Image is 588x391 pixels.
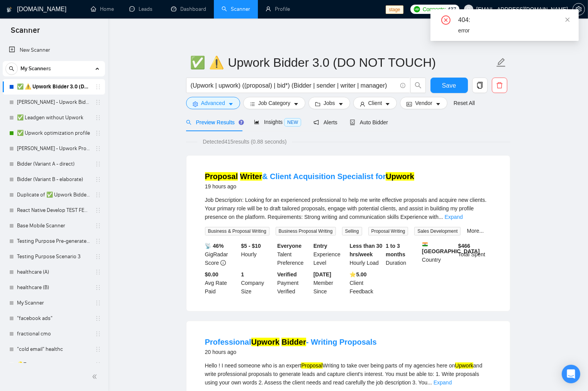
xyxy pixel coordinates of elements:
span: Selling [342,227,362,235]
span: Job Category [258,99,290,107]
div: Tooltip anchor [238,119,245,126]
a: dashboardDashboard [171,6,206,12]
a: Bidder (Variant B - elaborate) [17,172,90,187]
button: delete [492,78,507,93]
span: holder [95,99,101,105]
div: Duration [384,242,420,267]
span: user [360,101,365,107]
div: Client Feedback [348,270,385,296]
a: ProfessionalUpwork Bidder- Writing Proposals [205,338,377,346]
button: copy [472,78,488,93]
img: upwork-logo.png [414,6,420,12]
span: Detected 415 results (0.88 seconds) [197,137,292,146]
button: setting [573,3,585,15]
span: Insights [254,119,301,125]
span: Connects: [423,5,446,14]
button: search [410,78,426,93]
span: Auto Bidder [350,119,388,125]
a: Testing Purpose Scenario 3 [17,249,90,264]
div: 404: [458,15,569,25]
b: [DATE] [313,271,331,278]
b: $ 466 [458,243,470,249]
a: ✅ ⚠️ Upwork Bidder 3.0 (DO NOT TOUCH) [17,79,90,95]
span: info-circle [220,260,226,266]
div: Job Description: Looking for an experienced professional to help me write effective proposals and... [205,196,491,221]
span: Business & Proposal Writing [205,227,269,235]
span: close [565,17,570,22]
div: Company Size [239,270,276,296]
span: holder [95,238,101,244]
a: Duplicate of ✅ Upwork Bidder 3.0 [17,187,90,203]
a: New Scanner [9,42,99,58]
span: holder [95,346,101,352]
span: holder [95,254,101,260]
b: $5 - $10 [241,243,261,249]
a: setting [573,6,585,12]
div: Hello ! I need someone who is an expert Writing to take over being parts of my agencies here on a... [205,361,491,387]
b: Entry [313,243,327,249]
span: caret-down [293,101,299,107]
span: holder [95,223,101,229]
span: area-chart [254,119,259,125]
span: holder [95,284,101,291]
span: bars [250,101,255,107]
a: fractional cmo [17,326,90,342]
a: "facebook ads" [17,311,90,326]
span: caret-down [228,101,234,107]
a: healthcare (B) [17,280,90,295]
b: 1 [241,271,244,278]
span: info-circle [400,83,405,88]
div: Experience Level [312,242,348,267]
button: search [5,63,18,75]
span: holder [95,315,101,322]
input: Scanner name... [190,53,495,72]
mark: Proposal [301,362,322,369]
a: Expand [434,379,452,386]
b: ⭐️ 5.00 [350,271,367,278]
span: caret-down [385,101,390,107]
span: copy [473,82,487,89]
span: Alerts [313,119,337,125]
span: search [6,66,17,71]
a: Expand [445,214,463,220]
span: NEW [284,118,301,127]
span: setting [193,101,198,107]
span: holder [95,192,101,198]
span: holder [95,115,101,121]
span: Proposal Writing [368,227,408,235]
span: holder [95,269,101,275]
a: searchScanner [222,6,250,12]
span: stage [386,5,403,14]
mark: Upwork [455,362,473,369]
a: Reset All [454,99,475,107]
span: Scanner [5,25,46,41]
span: caret-down [338,101,344,107]
span: holder [95,84,101,90]
span: 437 [447,5,456,14]
span: holder [95,362,101,368]
span: user [466,7,471,12]
div: Talent Preference [276,242,312,267]
mark: Upwork [386,172,414,181]
button: idcardVendorcaret-down [400,97,447,109]
button: folderJobscaret-down [308,97,350,109]
a: React Native Develop TEST FEB 123 [17,203,90,218]
img: 🇮🇳 [422,242,428,247]
mark: Bidder [281,338,306,346]
div: 20 hours ago [205,347,377,357]
span: Vendor [415,99,432,107]
a: messageLeads [129,6,156,12]
span: caret-down [435,101,441,107]
img: logo [7,3,12,16]
button: barsJob Categorycaret-down [243,97,305,109]
b: [GEOGRAPHIC_DATA] [422,242,480,254]
span: Client [368,99,382,107]
a: [PERSON_NAME] - Upwork Proposal [17,141,90,156]
span: folder [315,101,320,107]
span: Preview Results [186,119,242,125]
span: search [186,120,191,125]
mark: Upwork [251,338,280,346]
span: holder [95,130,101,136]
div: 19 hours ago [205,182,414,191]
span: Advanced [201,99,225,107]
